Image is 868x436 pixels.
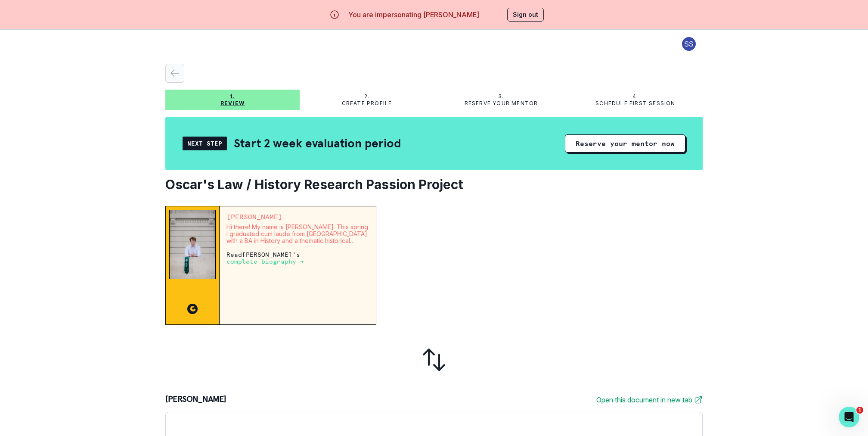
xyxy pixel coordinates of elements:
button: Sign out [507,8,544,22]
p: You are impersonating [PERSON_NAME] [348,9,479,20]
p: complete biography → [226,258,304,265]
p: Create profile [342,100,392,107]
a: complete biography → [226,258,304,265]
p: 2. [364,93,369,100]
p: 4. [632,93,638,100]
p: Read [PERSON_NAME] 's [226,251,369,265]
p: [PERSON_NAME] [165,395,226,405]
p: Reserve your mentor [465,100,538,107]
img: CC image [187,304,198,314]
p: 1. [230,93,235,100]
a: Open this document in new tab [596,395,703,405]
p: Schedule first session [595,100,675,107]
iframe: Intercom live chat [839,407,859,427]
p: Review [220,100,245,107]
button: profile picture [675,37,703,51]
p: Hi there! My name is [PERSON_NAME]. This spring I graduated cum laude from [GEOGRAPHIC_DATA] with... [226,224,369,244]
button: Reserve your mentor now [565,134,685,153]
img: Mentor Image [169,210,216,279]
p: 3. [498,93,504,100]
h2: Oscar's Law / History Research Passion Project [165,177,703,192]
span: 1 [856,407,863,414]
div: Next Step [183,137,227,150]
p: [PERSON_NAME] [226,213,369,220]
h2: Start 2 week evaluation period [234,136,401,151]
